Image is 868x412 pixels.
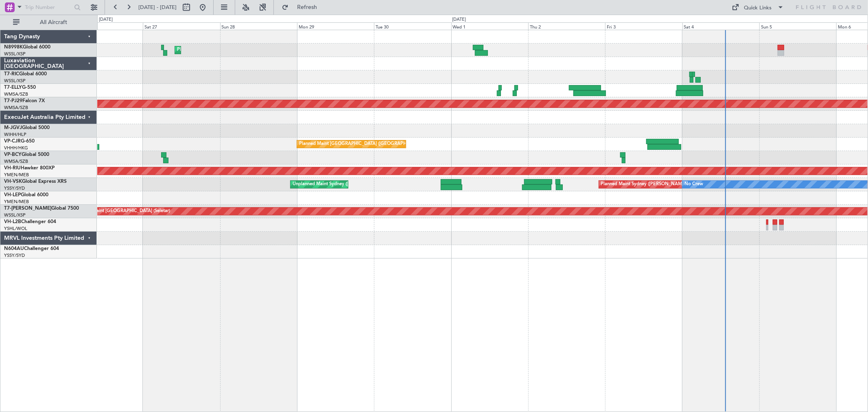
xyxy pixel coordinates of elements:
[21,20,86,25] span: All Aircraft
[4,91,28,97] a: WMSA/SZB
[4,166,21,171] span: VH-RIU
[605,22,682,30] div: Fri 3
[744,4,772,12] div: Quick Links
[25,1,72,13] input: Trip Number
[4,252,25,259] a: YSSY/SYD
[4,193,21,197] span: VH-LEP
[4,99,22,103] span: T7-PJ29
[74,205,170,217] div: Planned Maint [GEOGRAPHIC_DATA] (Seletar)
[290,4,324,10] span: Refresh
[728,1,788,14] button: Quick Links
[601,178,695,191] div: Planned Maint Sydney ([PERSON_NAME] Intl)
[4,72,47,77] a: T7-RICGlobal 6000
[759,22,836,30] div: Sun 5
[99,16,113,23] div: [DATE]
[4,99,45,103] a: T7-PJ29Falcon 7X
[143,22,220,30] div: Sat 27
[4,72,19,77] span: T7-RIC
[4,125,22,130] span: M-JGVJ
[4,85,36,90] a: T7-ELLYG-550
[4,226,27,232] a: YSHL/WOL
[684,178,703,191] div: No Crew
[4,45,23,50] span: N8998K
[4,152,22,157] span: VP-BCY
[451,22,528,30] div: Wed 1
[374,22,451,30] div: Tue 30
[4,179,67,184] a: VH-VSKGlobal Express XRS
[4,185,25,191] a: YSSY/SYD
[682,22,759,30] div: Sat 4
[9,16,88,29] button: All Aircraft
[4,193,48,197] a: VH-LEPGlobal 6000
[4,179,22,184] span: VH-VSK
[4,125,50,130] a: M-JGVJGlobal 5000
[528,22,605,30] div: Thu 2
[4,246,24,251] span: N604AU
[4,85,22,90] span: T7-ELLY
[4,158,28,164] a: WMSA/SZB
[4,219,56,224] a: VH-L2BChallenger 604
[4,246,59,251] a: N604AUChallenger 604
[4,206,51,211] span: T7-[PERSON_NAME]
[220,22,297,30] div: Sun 28
[4,199,29,205] a: YMEN/MEB
[4,51,26,57] a: WSSL/XSP
[278,1,327,14] button: Refresh
[4,206,79,211] a: T7-[PERSON_NAME]Global 7500
[66,22,143,30] div: Fri 26
[4,145,28,151] a: VHHH/HKG
[4,139,21,144] span: VP-CJR
[4,152,49,157] a: VP-BCYGlobal 5000
[4,166,55,171] a: VH-RIUHawker 800XP
[138,4,177,11] span: [DATE] - [DATE]
[4,131,26,138] a: WIHH/HLP
[4,78,26,84] a: WSSL/XSP
[4,172,29,178] a: YMEN/MEB
[299,138,435,150] div: Planned Maint [GEOGRAPHIC_DATA] ([GEOGRAPHIC_DATA] Intl)
[4,219,21,224] span: VH-L2B
[297,22,374,30] div: Mon 29
[4,212,26,218] a: WSSL/XSP
[4,139,35,144] a: VP-CJRG-650
[453,16,466,23] div: [DATE]
[177,44,313,56] div: Planned Maint [GEOGRAPHIC_DATA] ([GEOGRAPHIC_DATA] Intl)
[4,105,28,111] a: WMSA/SZB
[4,45,50,50] a: N8998KGlobal 6000
[293,178,393,191] div: Unplanned Maint Sydney ([PERSON_NAME] Intl)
